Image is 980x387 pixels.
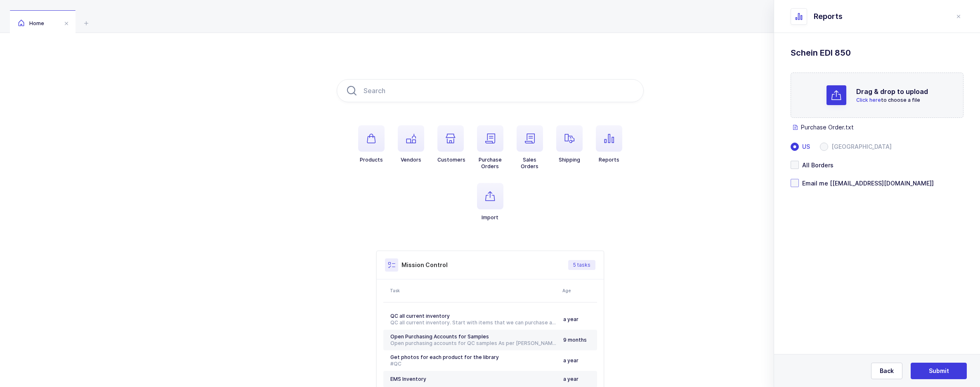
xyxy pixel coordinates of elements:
button: Customers [437,125,465,163]
button: Reports [596,125,622,163]
span: Get photos for each product for the library [390,354,499,360]
div: Open purchasing accounts for QC samples As per [PERSON_NAME], we had an account with [PERSON_NAME... [390,340,557,347]
span: Click here [856,97,881,103]
a: Purchase Order.txt [791,122,947,133]
div: Task [390,287,557,294]
span: a year [563,316,579,322]
span: [GEOGRAPHIC_DATA] [828,144,892,150]
span: Submit [929,367,949,375]
span: Email me [[EMAIL_ADDRESS][DOMAIN_NAME]] [799,179,934,187]
h1: Schein EDI 850 [791,46,963,59]
span: Open Purchasing Accounts for Samples [390,333,489,340]
button: Import [477,183,503,221]
span: Reports [814,12,843,21]
button: PurchaseOrders [477,125,503,170]
button: Submit [911,363,967,379]
span: All Borders [799,161,834,169]
span: Back [880,367,894,375]
div: QC all current inventory. Start with items that we can purchase a sample from Schein. #[GEOGRAPHI... [390,319,557,326]
button: close drawer [954,12,963,21]
input: Search [337,79,644,102]
span: a year [563,357,579,364]
button: Products [358,125,385,163]
p: to choose a file [856,96,928,104]
h2: Drag & drop to upload [856,87,928,96]
span: US [799,144,810,150]
span: 5 tasks [573,262,590,268]
span: a year [563,376,579,382]
span: Home [18,20,44,26]
span: QC all current inventory [390,313,450,319]
button: SalesOrders [517,125,543,170]
span: 9 months [563,337,587,343]
h3: Mission Control [401,261,448,269]
button: Back [871,363,902,379]
div: Age [562,287,595,294]
span: EMS Inventory [390,376,426,382]
button: Vendors [398,125,424,163]
button: Shipping [556,125,583,163]
div: #QC [390,361,557,367]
